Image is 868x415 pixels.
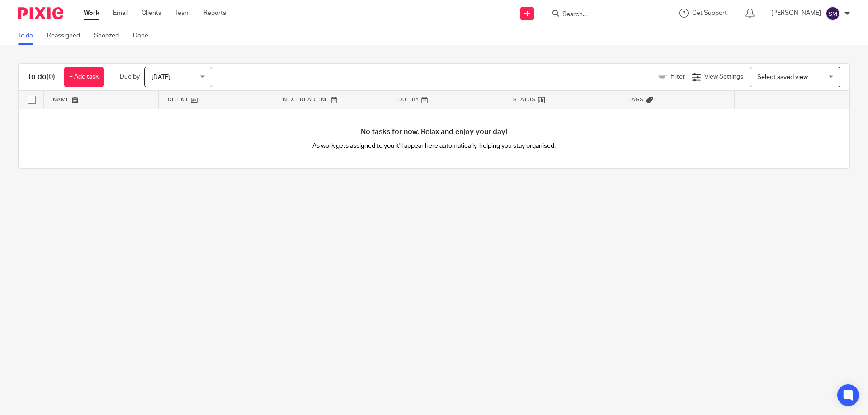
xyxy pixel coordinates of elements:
[18,27,40,45] a: To do
[18,7,63,19] img: Pixie
[133,27,155,45] a: Done
[47,27,87,45] a: Reassigned
[704,74,743,80] span: View Settings
[47,73,55,80] span: (0)
[94,27,126,45] a: Snoozed
[670,74,685,80] span: Filter
[84,9,99,18] a: Work
[120,72,140,81] p: Due by
[826,6,840,21] img: svg%3E
[19,127,849,137] h4: No tasks for now. Relax and enjoy your day!
[561,11,643,19] input: Search
[175,9,190,18] a: Team
[771,9,821,18] p: [PERSON_NAME]
[226,141,642,150] p: As work gets assigned to you it'll appear here automatically, helping you stay organised.
[757,74,808,80] span: Select saved view
[64,67,104,87] a: + Add task
[151,74,170,80] span: [DATE]
[28,72,55,82] h1: To do
[203,9,226,18] a: Reports
[113,9,128,18] a: Email
[628,97,644,102] span: Tags
[142,9,161,18] a: Clients
[692,10,727,16] span: Get Support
